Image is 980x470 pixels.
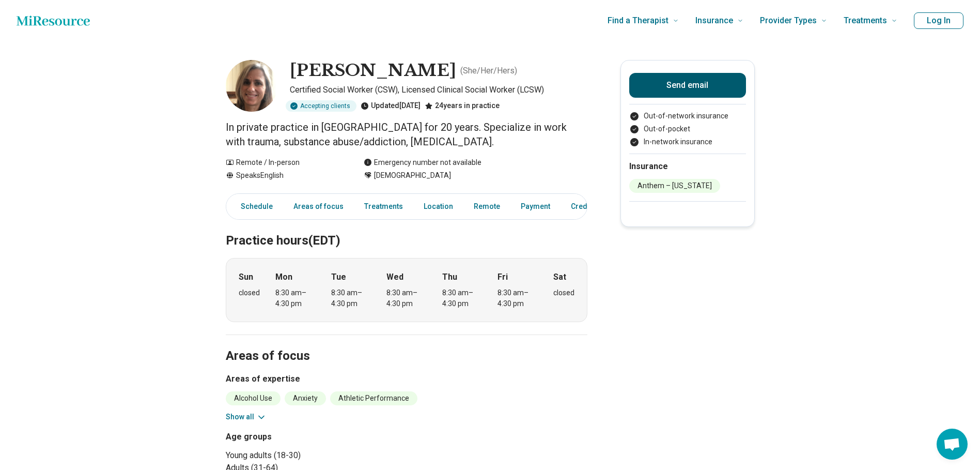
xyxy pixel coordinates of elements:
div: Remote / In-person [226,157,343,168]
div: When does the program meet? [226,258,587,322]
li: Athletic Performance [330,391,417,405]
span: [DEMOGRAPHIC_DATA] [374,170,451,181]
img: Phoebe Fliakos, Certified Social Worker (CSW) [226,60,277,112]
button: Send email [629,73,746,98]
ul: Payment options [629,111,746,147]
a: Credentials [565,196,623,217]
a: Payment [515,196,556,217]
strong: Fri [497,271,508,283]
h3: Age groups [226,431,402,443]
li: Young adults (18-30) [226,449,402,462]
h3: Areas of expertise [226,373,587,385]
h2: Areas of focus [226,323,587,365]
strong: Mon [275,271,292,283]
div: Speaks English [226,170,343,181]
li: Anxiety [285,391,326,405]
span: Insurance [695,13,733,28]
div: Accepting clients [286,100,356,112]
span: Provider Types [760,13,817,28]
p: ( She/Her/Hers ) [460,65,517,77]
a: Areas of focus [287,196,350,217]
h2: Practice hours (EDT) [226,207,587,250]
strong: Tue [331,271,346,283]
button: Log In [914,12,963,29]
div: 8:30 am – 4:30 pm [386,287,426,309]
a: Remote [468,196,506,217]
a: Location [417,196,459,217]
li: Anthem – [US_STATE] [629,179,720,193]
div: 8:30 am – 4:30 pm [442,287,482,309]
li: Out-of-network insurance [629,111,746,122]
strong: Wed [386,271,403,283]
p: In private practice in [GEOGRAPHIC_DATA] for 20 years. Specialize in work with trauma, substance ... [226,120,587,149]
strong: Thu [442,271,457,283]
div: closed [553,287,574,298]
div: Emergency number not available [364,157,481,168]
span: Find a Therapist [608,13,668,28]
div: 8:30 am – 4:30 pm [331,287,371,309]
div: 8:30 am – 4:30 pm [275,287,315,309]
div: closed [239,287,260,298]
div: 24 years in practice [425,100,500,112]
div: Open chat [937,429,968,460]
strong: Sat [553,271,566,283]
h1: [PERSON_NAME] [290,60,456,82]
li: Out-of-pocket [629,124,746,134]
li: In-network insurance [629,137,746,147]
strong: Sun [239,271,253,283]
h2: Insurance [629,160,746,173]
a: Treatments [358,196,409,217]
li: Alcohol Use [226,391,281,405]
span: Treatments [844,13,887,28]
button: Show all [226,412,267,422]
div: 8:30 am – 4:30 pm [497,287,537,309]
a: Home page [17,10,90,31]
p: Certified Social Worker (CSW), Licensed Clinical Social Worker (LCSW) [290,84,587,96]
a: Schedule [228,196,279,217]
div: Updated [DATE] [361,100,421,112]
